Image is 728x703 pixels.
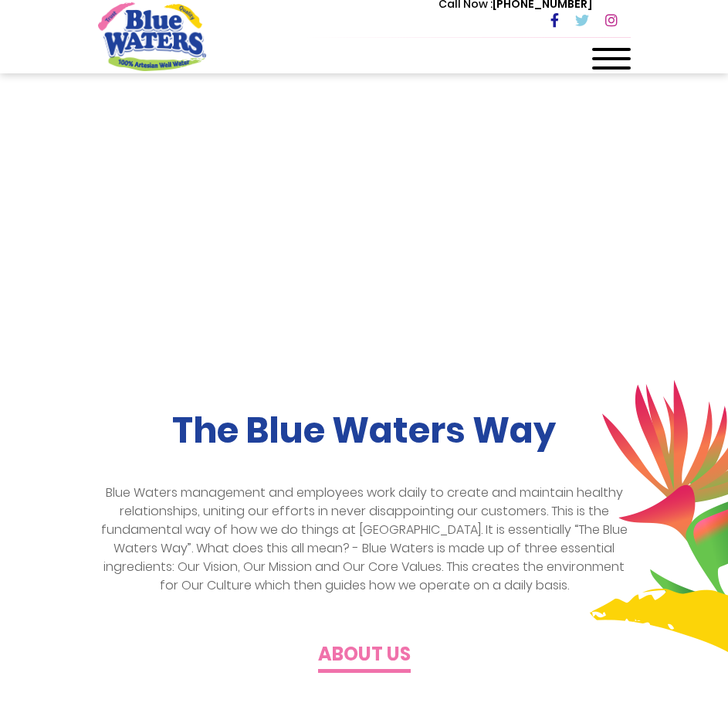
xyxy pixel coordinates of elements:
a: store logo [98,2,206,70]
a: About us [318,647,411,665]
h2: The Blue Waters Way [98,409,631,452]
h4: About us [318,644,411,666]
p: Blue Waters management and employees work daily to create and maintain healthy relationships, uni... [98,484,631,595]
